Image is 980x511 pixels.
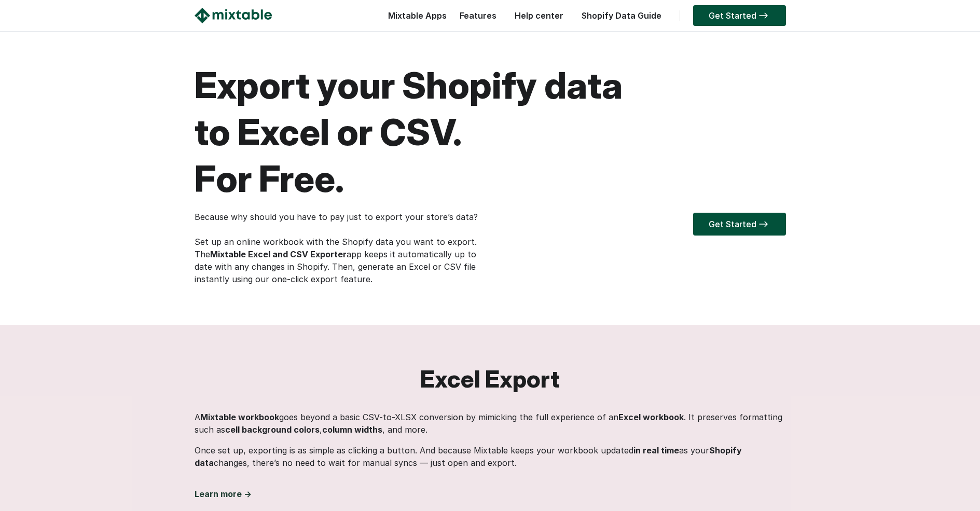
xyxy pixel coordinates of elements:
h1: Export your Shopify data to Excel or CSV. For Free. [195,62,786,202]
p: Because why should you have to pay just to export your store’s data? Set up an online workbook wi... [195,211,490,285]
p: A goes beyond a basic CSV-to-XLSX conversion by mimicking the full experience of an . It preserve... [195,411,786,436]
div: Mixtable Apps [383,8,447,29]
img: Mixtable logo [195,8,272,23]
a: Get Started [693,5,786,26]
a: Learn more → [195,489,252,499]
a: Features [454,10,502,21]
a: Shopify Data Guide [576,10,667,21]
a: Help center [509,10,569,21]
strong: Mixtable Excel and CSV Exporter [210,249,347,259]
img: arrow-right.svg [756,221,770,227]
h2: Excel Export [195,325,786,403]
strong: Mixtable workbook [200,412,279,422]
strong: Excel workbook [618,412,684,422]
img: arrow-right.svg [756,12,770,19]
a: Get Started [693,213,786,236]
p: Once set up, exporting is as simple as clicking a button. And because Mixtable keeps your workboo... [195,444,786,469]
strong: column widths [322,424,382,435]
strong: in real time [633,445,679,455]
strong: cell background colors [225,424,320,435]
